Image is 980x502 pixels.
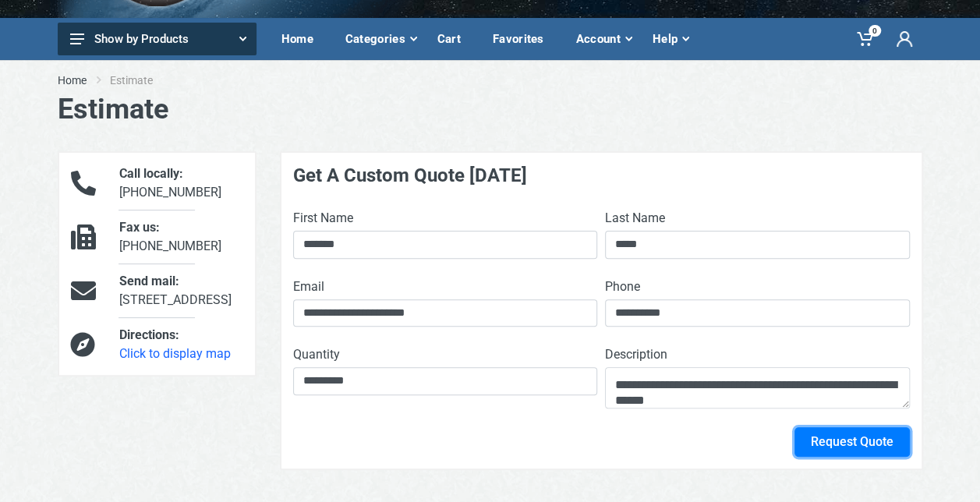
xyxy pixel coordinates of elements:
a: Home [271,18,334,60]
div: Home [271,23,334,55]
li: Estimate [110,72,176,88]
div: Categories [334,23,426,55]
a: Click to display map [119,346,231,361]
a: Favorites [482,18,565,60]
label: Quantity [293,345,340,364]
div: Help [642,23,699,55]
a: Cart [426,18,482,60]
div: Cart [426,23,482,55]
div: Favorites [482,23,565,55]
div: [PHONE_NUMBER] [108,218,254,256]
label: Description [605,345,667,364]
span: Directions: [119,327,179,342]
nav: breadcrumb [58,72,923,88]
label: Email [293,278,324,296]
span: Call locally: [119,166,183,181]
h1: Estimate [58,93,923,126]
div: [PHONE_NUMBER] [108,164,254,202]
span: 0 [869,25,881,37]
a: 0 [846,18,886,60]
label: Phone [605,278,640,296]
label: First Name [293,209,353,228]
button: Request Quote [794,427,910,457]
span: Send mail: [119,274,179,288]
label: Last Name [605,209,665,228]
h4: Get A Custom Quote [DATE] [293,164,910,187]
div: [STREET_ADDRESS] [108,272,254,309]
button: Show by Products [58,23,256,55]
a: Home [58,72,87,88]
span: Fax us: [119,220,160,235]
div: Account [565,23,642,55]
